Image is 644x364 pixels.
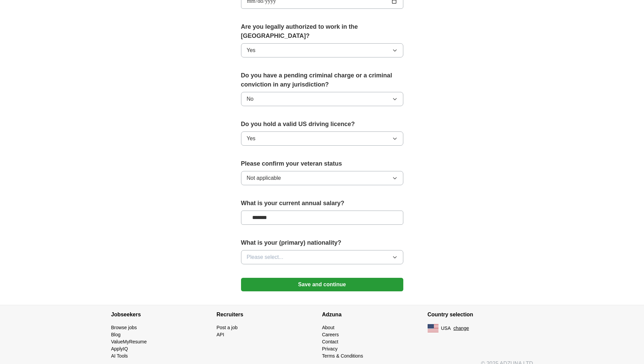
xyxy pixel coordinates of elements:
[247,174,281,182] span: Not applicable
[241,199,403,208] label: What is your current annual salary?
[241,131,403,146] button: Yes
[453,325,469,332] button: change
[428,305,533,324] h4: Country selection
[241,22,403,41] label: Are you legally authorized to work in the [GEOGRAPHIC_DATA]?
[241,71,403,89] label: Do you have a pending criminal charge or a criminal conviction in any jurisdiction?
[111,332,121,337] a: Blog
[241,171,403,185] button: Not applicable
[111,339,147,344] a: ValueMyResume
[241,92,403,106] button: No
[247,135,256,143] span: Yes
[241,250,403,264] button: Please select...
[247,46,256,54] span: Yes
[241,43,403,57] button: Yes
[111,325,137,330] a: Browse jobs
[247,95,254,103] span: No
[322,332,339,337] a: Careers
[111,353,128,359] a: AI Tools
[241,120,403,129] label: Do you hold a valid US driving licence?
[217,332,224,337] a: API
[441,325,451,332] span: USA
[322,339,338,344] a: Contact
[322,353,363,359] a: Terms & Conditions
[322,325,335,330] a: About
[241,238,403,247] label: What is your (primary) nationality?
[241,278,403,291] button: Save and continue
[247,253,284,261] span: Please select...
[322,346,338,351] a: Privacy
[111,346,128,351] a: ApplyIQ
[217,325,238,330] a: Post a job
[241,159,403,168] label: Please confirm your veteran status
[428,324,438,332] img: US flag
